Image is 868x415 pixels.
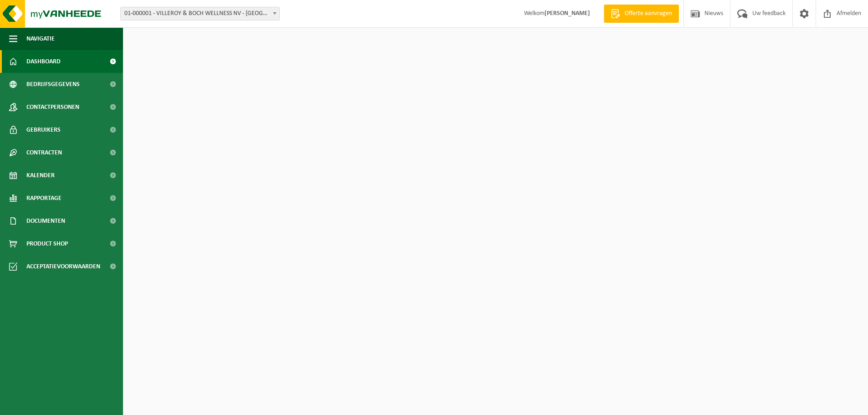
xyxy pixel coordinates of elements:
span: 01-000001 - VILLEROY & BOCH WELLNESS NV - ROESELARE [121,7,279,20]
span: Product Shop [26,232,68,255]
span: 01-000001 - VILLEROY & BOCH WELLNESS NV - ROESELARE [120,7,280,20]
span: Bedrijfsgegevens [26,73,80,96]
span: Rapportage [26,187,62,210]
span: Contracten [26,141,62,164]
strong: [PERSON_NAME] [544,10,590,17]
span: Acceptatievoorwaarden [26,255,100,278]
a: Offerte aanvragen [604,5,679,23]
span: Gebruikers [26,118,61,141]
span: Documenten [26,210,65,232]
span: Navigatie [26,27,55,50]
span: Kalender [26,164,55,187]
span: Contactpersonen [26,96,79,118]
span: Dashboard [26,50,61,73]
span: Offerte aanvragen [622,9,674,18]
